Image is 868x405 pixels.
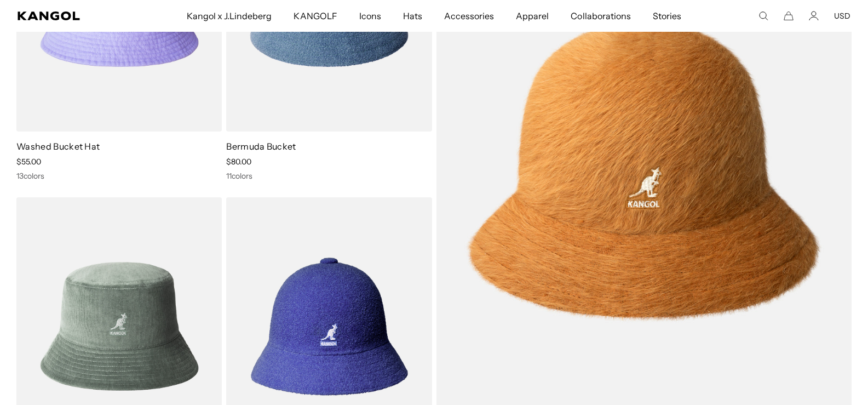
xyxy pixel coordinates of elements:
[834,11,850,21] button: USD
[226,141,296,152] a: Bermuda Bucket
[16,171,222,181] div: 13 colors
[226,157,251,167] span: $80.00
[758,11,768,21] summary: Search here
[784,11,794,21] button: Cart
[16,157,41,167] span: $55.00
[18,12,123,20] a: Kangol
[16,141,100,152] a: Washed Bucket Hat
[226,171,432,181] div: 11 colors
[809,11,819,21] a: Account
